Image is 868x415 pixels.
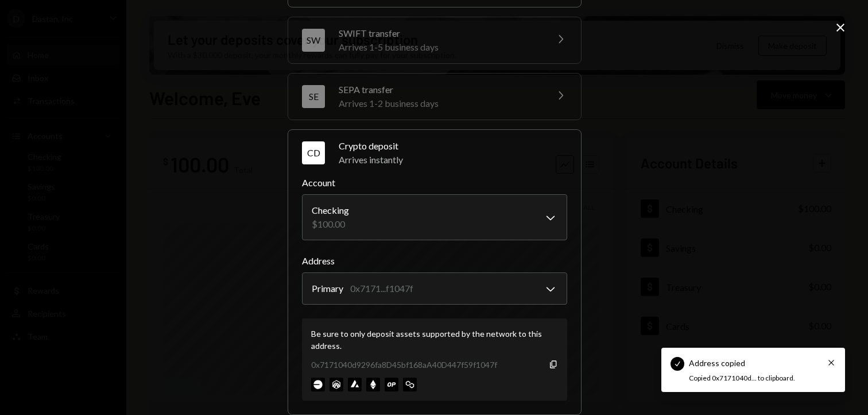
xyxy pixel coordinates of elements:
[339,97,540,110] div: Arrives 1-2 business days
[302,85,325,108] div: SE
[330,378,343,391] img: arbitrum-mainnet
[302,176,567,190] label: Account
[339,40,540,54] div: Arrives 1-5 business days
[350,282,413,295] div: 0x7171...f1047f
[288,130,581,176] button: CDCrypto depositArrives instantly
[302,29,325,52] div: SW
[689,374,811,383] div: Copied 0x7171040d... to clipboard.
[302,141,325,164] div: CD
[311,359,497,371] div: 0x7171040d9296fa8D45bf168aA40D447f59f1047f
[348,378,362,391] img: avalanche-mainnet
[339,26,540,40] div: SWIFT transfer
[689,357,745,369] div: Address copied
[366,378,380,391] img: ethereum-mainnet
[302,194,567,240] button: Account
[339,139,567,153] div: Crypto deposit
[302,176,567,401] div: CDCrypto depositArrives instantly
[311,328,558,352] div: Be sure to only deposit assets supported by the network to this address.
[302,254,567,268] label: Address
[339,153,567,167] div: Arrives instantly
[311,378,325,391] img: base-mainnet
[288,17,581,63] button: SWSWIFT transferArrives 1-5 business days
[302,272,567,305] button: Address
[339,83,540,97] div: SEPA transfer
[403,378,417,391] img: polygon-mainnet
[288,74,581,120] button: SESEPA transferArrives 1-2 business days
[385,378,398,391] img: optimism-mainnet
